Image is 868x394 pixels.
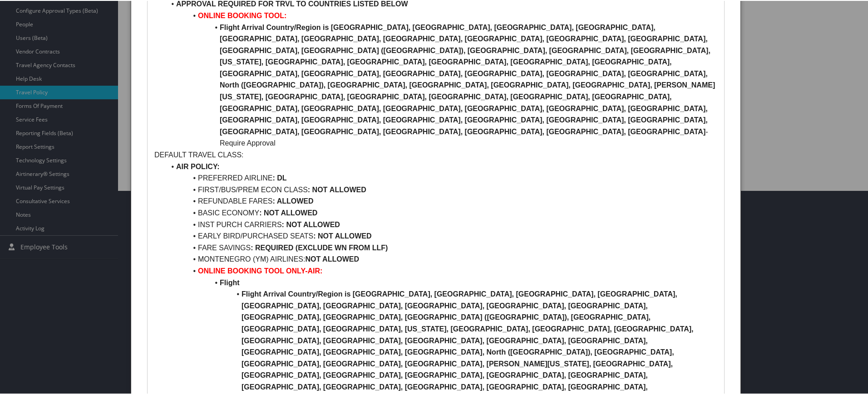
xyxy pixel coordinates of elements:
strong: AIR POLICY: [176,162,220,170]
li: REFUNDABLE FARES [165,195,717,206]
strong: : NOT ALLOWED [259,208,317,216]
strong: Flight [220,278,240,286]
strong: Flight Arrival Country/Region is [GEOGRAPHIC_DATA], [GEOGRAPHIC_DATA], [GEOGRAPHIC_DATA], [GEOGRA... [220,23,715,135]
strong: : NOT ALLOWED [282,220,340,228]
li: FARE SAVINGS [165,241,717,253]
strong: NOT [312,185,328,193]
strong: : ALLOWED [272,196,313,204]
strong: ONLINE BOOKING TOOL: [198,11,286,19]
strong: : REQUIRED (EXCLUDE WN FROM LLF) [251,243,388,251]
p: DEFAULT TRAVEL CLASS: [154,148,717,160]
li: INST PURCH CARRIERS [165,218,717,230]
strong: : DL [272,173,286,181]
li: EARLY BIRD/PURCHASED SEATS [165,229,717,241]
li: FIRST/BUS/PREM ECON CLASS [165,183,717,195]
li: PREFERRED AIRLINE [165,171,717,183]
li: - Require Approval [165,21,717,149]
strong: : NOT ALLOWED [313,231,371,239]
strong: NOT ALLOWED [305,254,359,262]
li: MONTENEGRO (YM) AIRLINES: [165,253,717,264]
strong: : [308,185,310,193]
strong: ALLOWED [330,185,366,193]
strong: ONLINE BOOKING TOOL ONLY-AIR: [198,266,322,274]
li: BASIC ECONOMY [165,206,717,218]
